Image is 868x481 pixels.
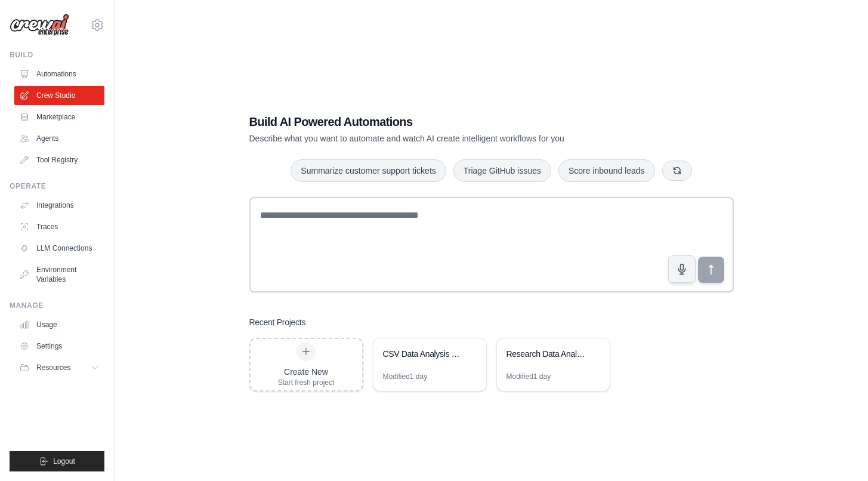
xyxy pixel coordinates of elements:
[14,64,104,84] a: Automations
[14,217,104,236] a: Traces
[453,159,551,182] button: Triage GitHub issues
[14,315,104,334] a: Usage
[14,107,104,127] a: Marketplace
[10,301,104,310] div: Manage
[662,161,692,181] button: Get new suggestions
[10,14,69,36] img: Logo
[14,196,104,215] a: Integrations
[506,372,551,381] div: Modified 1 day
[506,348,588,360] div: Research Data Analysis Pipeline
[558,159,655,182] button: Score inbound leads
[383,348,465,360] div: CSV Data Analysis & Reporting
[249,316,306,328] h3: Recent Projects
[14,239,104,258] a: LLM Connections
[10,181,104,191] div: Operate
[14,150,104,169] a: Tool Registry
[10,451,104,471] button: Logout
[14,337,104,356] a: Settings
[291,159,446,182] button: Summarize customer support tickets
[14,129,104,148] a: Agents
[668,255,696,283] button: Click to speak your automation idea
[14,358,104,377] button: Resources
[14,86,104,105] a: Crew Studio
[278,378,335,387] div: Start fresh project
[10,50,104,60] div: Build
[14,260,104,289] a: Environment Variables
[53,457,75,466] span: Logout
[249,113,650,130] h1: Build AI Powered Automations
[278,366,335,378] div: Create New
[383,372,428,381] div: Modified 1 day
[36,363,70,372] span: Resources
[249,132,650,144] p: Describe what you want to automate and watch AI create intelligent workflows for you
